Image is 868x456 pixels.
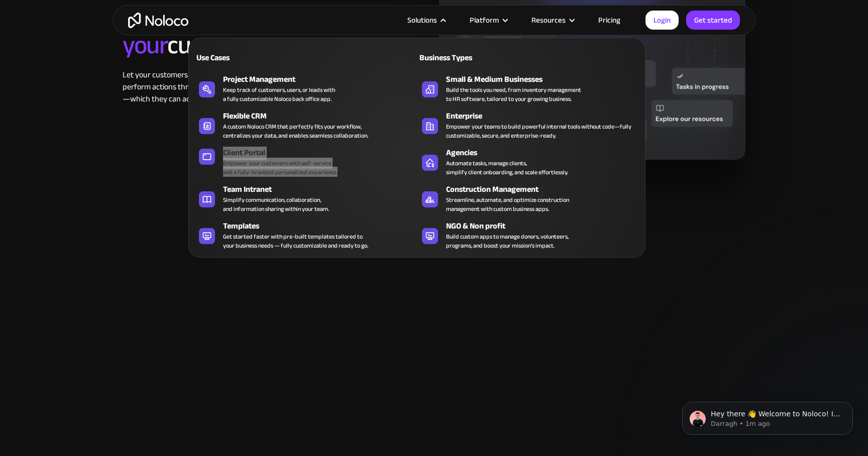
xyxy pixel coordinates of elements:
[446,183,644,195] div: Construction Management
[446,73,644,85] div: Small & Medium Businesses
[223,147,421,159] div: Client Portal
[194,46,417,69] a: Use Cases
[194,218,417,252] a: TemplatesGet started faster with pre-built templates tailored toyour business needs — fully custo...
[457,14,519,27] div: Platform
[194,71,417,105] a: Project ManagementKeep track of customers, users, or leads witha fully customizable Noloco back o...
[446,122,635,140] div: Empower your teams to build powerful internal tools without code—fully customizable, secure, and ...
[223,159,338,177] div: Empower your customers with self-service and a fully-branded personalized experience.
[194,108,417,142] a: Flexible CRMA custom Noloco CRM that perfectly fits your workflow,centralizes your data, and enab...
[188,24,645,258] nav: Solutions
[194,181,417,215] a: Team IntranetSimplify communication, collaboration,and information sharing within your team.
[446,220,644,232] div: NGO & Non profit
[223,73,421,85] div: Project Management
[446,159,568,177] div: Automate tasks, manage clients, simplify client onboarding, and scale effortlessly.
[223,110,421,122] div: Flexible CRM
[446,195,569,213] div: Streamline, automate, and optimize construction management with custom business apps.
[417,52,524,64] div: Business Types
[667,381,868,451] iframe: Intercom notifications message
[194,145,417,179] a: Client PortalEmpower your customers with self-serviceand a fully-branded personalized experience.
[223,232,368,250] div: Get started faster with pre-built templates tailored to your business needs — fully customizable ...
[446,85,581,103] div: Build the tools you need, from inventory management to HR software, tailored to your growing busi...
[417,145,640,179] a: AgenciesAutomate tasks, manage clients,simplify client onboarding, and scale effortlessly.
[470,14,499,27] div: Platform
[446,147,644,159] div: Agencies
[586,14,633,27] a: Pricing
[395,14,457,27] div: Solutions
[223,85,335,103] div: Keep track of customers, users, or leads with a fully customizable Noloco back office app.
[407,14,437,27] div: Solutions
[446,232,569,250] div: Build custom apps to manage donors, volunteers, programs, and boost your mission’s impact.
[446,110,644,122] div: Enterprise
[417,218,640,252] a: NGO & Non profitBuild custom apps to manage donors, volunteers,programs, and boost your mission’s...
[417,46,640,69] a: Business Types
[223,220,421,232] div: Templates
[417,181,640,215] a: Construction ManagementStreamline, automate, and optimize constructionmanagement with custom busi...
[531,14,566,27] div: Resources
[128,13,188,28] a: home
[223,122,368,140] div: A custom Noloco CRM that perfectly fits your workflow, centralizes your data, and enables seamles...
[645,11,679,30] a: Login
[223,195,329,213] div: Simplify communication, collaboration, and information sharing within your team.
[417,108,640,142] a: EnterpriseEmpower your teams to build powerful internal tools without code—fully customizable, se...
[519,14,586,27] div: Resources
[686,11,740,30] a: Get started
[223,183,421,195] div: Team Intranet
[123,69,376,105] div: Let your customers access vital information, manage their data, and perform actions through a mod...
[194,52,301,64] div: Use Cases
[417,71,640,105] a: Small & Medium BusinessesBuild the tools you need, from inventory managementto HR software, tailo...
